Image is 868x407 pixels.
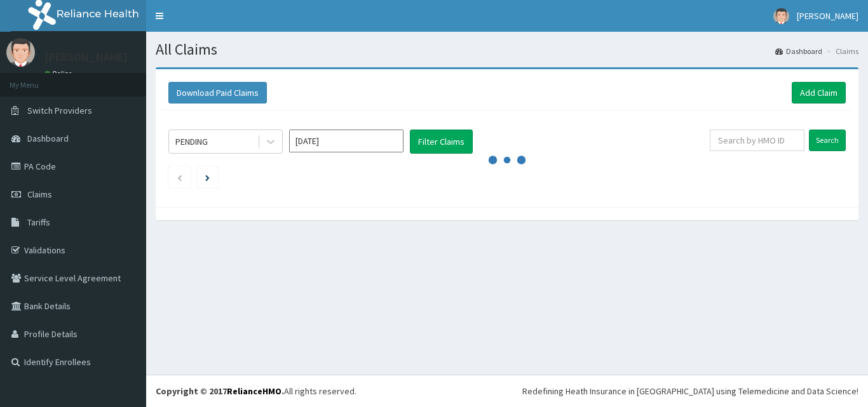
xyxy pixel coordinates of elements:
img: User Image [773,8,789,24]
h1: All Claims [156,41,858,58]
span: Tariffs [27,217,50,228]
a: RelianceHMO [227,385,281,397]
a: Add Claim [792,82,846,103]
a: Previous page [177,171,182,183]
strong: Copyright © 2017 . [156,385,284,397]
div: Redefining Heath Insurance in [GEOGRAPHIC_DATA] using Telemedicine and Data Science! [522,385,858,397]
span: [PERSON_NAME] [797,10,858,22]
input: Select Month and Year [289,130,403,152]
p: [PERSON_NAME] [44,51,128,63]
svg: audio-loading [488,141,526,179]
input: Search [809,130,846,151]
button: Filter Claims [410,130,473,154]
span: Switch Providers [27,105,92,116]
a: Dashboard [775,46,822,57]
span: Claims [27,189,52,200]
footer: All rights reserved. [146,375,868,407]
img: User Image [6,38,35,67]
a: Online [44,69,75,78]
li: Claims [824,46,858,57]
button: Download Paid Claims [168,82,267,103]
a: Next page [205,171,210,183]
div: PENDING [175,135,208,148]
span: Dashboard [27,133,69,144]
input: Search by HMO ID [710,130,804,151]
